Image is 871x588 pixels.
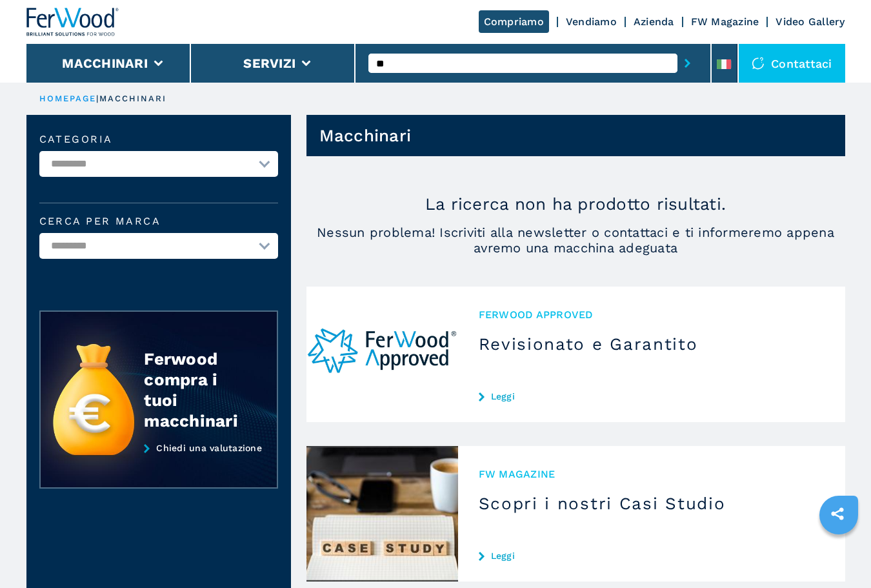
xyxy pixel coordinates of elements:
h3: Revisionato e Garantito [479,334,825,354]
img: Ferwood [26,8,119,36]
span: | [96,94,99,103]
a: Leggi [479,551,825,561]
button: submit-button [677,48,697,78]
img: Contattaci [752,57,765,70]
p: La ricerca non ha prodotto risultati. [306,194,845,214]
span: FW MAGAZINE [479,467,825,482]
label: Categoria [39,134,278,145]
div: Contattaci [739,44,845,83]
button: Servizi [243,56,295,71]
label: Cerca per marca [39,216,278,227]
p: macchinari [99,93,167,105]
a: Compriamo [479,10,549,33]
h3: Scopri i nostri Casi Studio [479,493,825,514]
img: Revisionato e Garantito [306,287,458,422]
div: Ferwood compra i tuoi macchinari [144,349,251,431]
span: Nessun problema! Iscriviti alla newsletter o contattaci e ti informeremo appena avremo una macchi... [306,225,845,256]
a: Leggi [479,391,825,401]
a: HOMEPAGE [39,94,97,103]
a: sharethis [821,498,854,530]
a: Azienda [634,15,674,28]
h1: Macchinari [319,125,412,146]
span: Ferwood Approved [479,307,825,322]
a: FW Magazine [691,15,759,28]
img: Scopri i nostri Casi Studio [306,446,458,582]
a: Vendiamo [566,15,617,28]
button: Macchinari [62,56,148,71]
iframe: Chat [816,530,861,578]
a: Chiedi una valutazione [39,443,278,489]
a: Video Gallery [776,15,845,28]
